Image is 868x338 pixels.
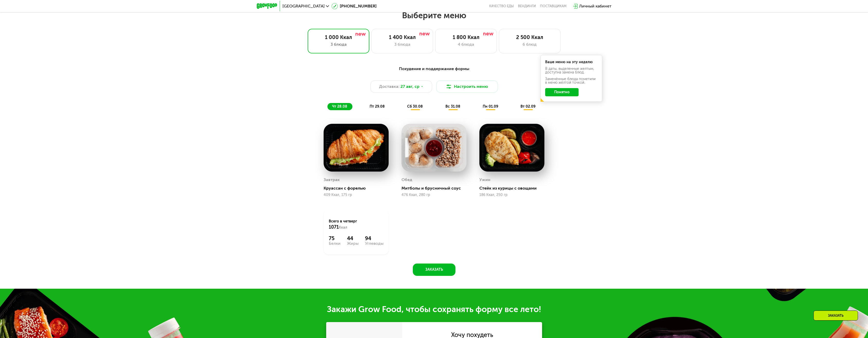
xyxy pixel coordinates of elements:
a: Качество еды [489,4,514,8]
span: 27 авг, ср [400,83,419,90]
div: Всего в четверг [329,219,383,230]
span: [GEOGRAPHIC_DATA] [282,4,325,8]
div: Хочу похудеть [451,332,493,338]
h2: Выберите меню [16,10,852,21]
div: Митболы и брусничный соус [401,186,471,191]
button: Настроить меню [436,80,498,93]
span: чт 28.08 [332,104,347,109]
a: Вендинги [518,4,536,8]
span: Доставка: [379,83,399,90]
button: Заказать [413,264,455,276]
div: 1 400 Ккал [377,34,428,40]
div: 409 Ккал, 175 гр [324,193,389,197]
div: Завтрак [324,176,340,184]
a: [PHONE_NUMBER] [332,3,377,9]
div: 186 Ккал, 250 гр [479,193,544,197]
span: пт 29.08 [370,104,385,109]
span: пн 01.09 [483,104,498,109]
div: 1 800 Ккал [441,34,491,40]
div: 6 блюд [504,41,555,48]
span: вт 02.09 [520,104,535,109]
span: Ккал [339,225,347,230]
div: 75 [329,235,341,241]
button: Понятно [545,88,579,96]
div: 94 [365,235,383,241]
div: Ужин [479,176,490,184]
div: В даты, выделенные желтым, доступна замена блюд. [545,67,598,74]
div: Стейк из курицы с овощами [479,186,549,191]
div: 1 000 Ккал [313,34,364,40]
div: 476 Ккал, 280 гр [401,193,467,197]
div: Белки [329,241,341,246]
div: 4 блюда [441,41,491,48]
div: 44 [347,235,359,241]
span: вс 31.08 [445,104,460,109]
span: сб 30.08 [407,104,423,109]
div: Похудение и поддержание формы [282,66,586,72]
div: 3 блюда [313,41,364,48]
span: 1071 [329,224,339,230]
div: Личный кабинет [579,3,611,9]
div: Жиры [347,241,359,246]
div: 3 блюда [377,41,428,48]
div: Ваше меню на эту неделю [545,60,598,64]
div: Обед [401,176,412,184]
div: поставщикам [540,4,567,8]
div: Заказать [814,311,858,321]
div: 2 500 Ккал [504,34,555,40]
div: Круассан с форелью [324,186,393,191]
div: Заменённые блюда пометили в меню жёлтой точкой. [545,77,598,85]
div: Углеводы [365,241,383,246]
